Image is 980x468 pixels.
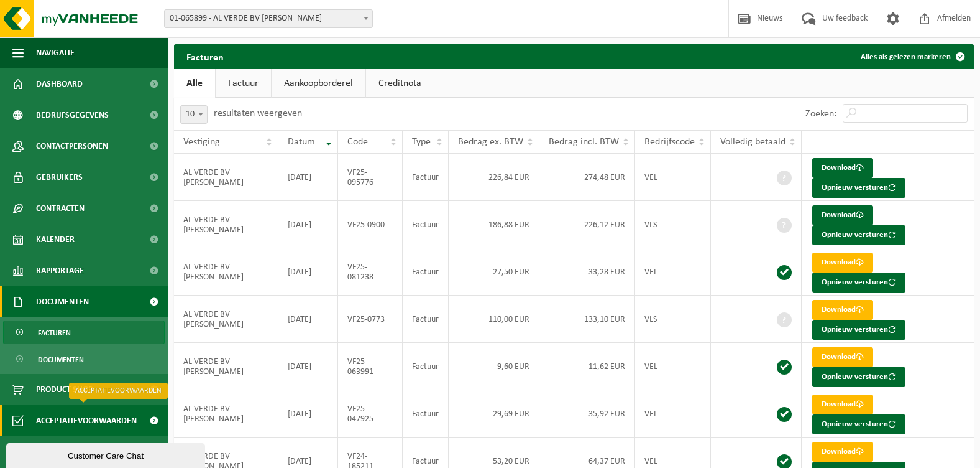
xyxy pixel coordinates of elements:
[174,390,278,438] td: AL VERDE BV [PERSON_NAME]
[278,248,337,296] td: [DATE]
[812,205,873,225] a: Download
[180,105,208,124] span: 10
[403,201,449,248] td: Factuur
[338,201,403,248] td: VF25-0900
[539,390,635,438] td: 35,92 EUR
[174,44,236,68] h2: Facturen
[812,225,905,245] button: Opnieuw versturen
[216,69,271,98] a: Factuur
[38,321,71,345] span: Facturen
[278,296,337,343] td: [DATE]
[174,154,278,201] td: AL VERDE BV [PERSON_NAME]
[36,37,75,68] span: Navigatie
[635,296,711,343] td: VLS
[36,286,89,317] span: Documenten
[635,390,711,438] td: VEL
[183,137,220,147] span: Vestiging
[635,154,711,201] td: VEL
[174,201,278,248] td: AL VERDE BV [PERSON_NAME]
[449,201,539,248] td: 186,88 EUR
[6,441,208,468] iframe: chat widget
[812,300,873,320] a: Download
[338,296,403,343] td: VF25-0773
[278,154,337,201] td: [DATE]
[449,154,539,201] td: 226,84 EUR
[812,442,873,462] a: Download
[812,395,873,414] a: Download
[851,44,973,69] button: Alles als gelezen markeren
[174,248,278,296] td: AL VERDE BV [PERSON_NAME]
[3,347,165,371] a: Documenten
[449,248,539,296] td: 27,50 EUR
[36,374,93,405] span: Product Shop
[403,296,449,343] td: Factuur
[36,405,137,436] span: Acceptatievoorwaarden
[449,390,539,438] td: 29,69 EUR
[539,201,635,248] td: 226,12 EUR
[278,390,337,438] td: [DATE]
[36,100,109,131] span: Bedrijfsgegevens
[278,201,337,248] td: [DATE]
[539,248,635,296] td: 33,28 EUR
[458,137,523,147] span: Bedrag ex. BTW
[812,320,905,340] button: Opnieuw versturen
[181,106,207,123] span: 10
[812,178,905,198] button: Opnieuw versturen
[338,248,403,296] td: VF25-081238
[214,108,302,118] label: resultaten weergeven
[403,248,449,296] td: Factuur
[36,193,85,224] span: Contracten
[449,343,539,390] td: 9,60 EUR
[36,255,84,286] span: Rapportage
[36,68,83,100] span: Dashboard
[278,343,337,390] td: [DATE]
[174,296,278,343] td: AL VERDE BV [PERSON_NAME]
[549,137,619,147] span: Bedrag incl. BTW
[539,296,635,343] td: 133,10 EUR
[635,248,711,296] td: VEL
[3,321,165,344] a: Facturen
[174,69,215,98] a: Alle
[403,154,449,201] td: Factuur
[36,131,108,162] span: Contactpersonen
[812,253,873,273] a: Download
[635,343,711,390] td: VEL
[36,162,83,193] span: Gebruikers
[403,343,449,390] td: Factuur
[805,109,836,119] label: Zoeken:
[403,390,449,438] td: Factuur
[635,201,711,248] td: VLS
[338,154,403,201] td: VF25-095776
[449,296,539,343] td: 110,00 EUR
[366,69,434,98] a: Creditnota
[36,224,75,255] span: Kalender
[38,348,84,372] span: Documenten
[812,158,873,178] a: Download
[174,343,278,390] td: AL VERDE BV [PERSON_NAME]
[272,69,365,98] a: Aankoopborderel
[812,347,873,367] a: Download
[338,390,403,438] td: VF25-047925
[812,367,905,387] button: Opnieuw versturen
[812,414,905,434] button: Opnieuw versturen
[165,10,372,27] span: 01-065899 - AL VERDE BV BAERT ERIC - LENDELEDE
[720,137,785,147] span: Volledig betaald
[164,9,373,28] span: 01-065899 - AL VERDE BV BAERT ERIC - LENDELEDE
[539,343,635,390] td: 11,62 EUR
[347,137,368,147] span: Code
[288,137,315,147] span: Datum
[539,154,635,201] td: 274,48 EUR
[412,137,431,147] span: Type
[338,343,403,390] td: VF25-063991
[644,137,695,147] span: Bedrijfscode
[812,273,905,292] button: Opnieuw versturen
